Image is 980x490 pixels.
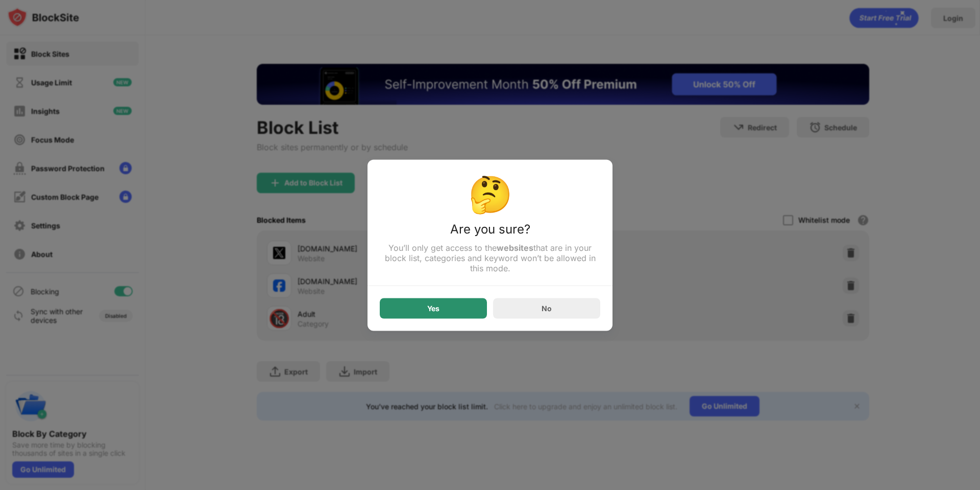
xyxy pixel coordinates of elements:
div: You’ll only get access to the that are in your block list, categories and keyword won’t be allowe... [380,242,600,273]
strong: websites [497,242,533,252]
div: No [542,304,552,313]
div: 🤔 [380,172,600,215]
div: Are you sure? [380,221,600,242]
div: Yes [427,304,439,312]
